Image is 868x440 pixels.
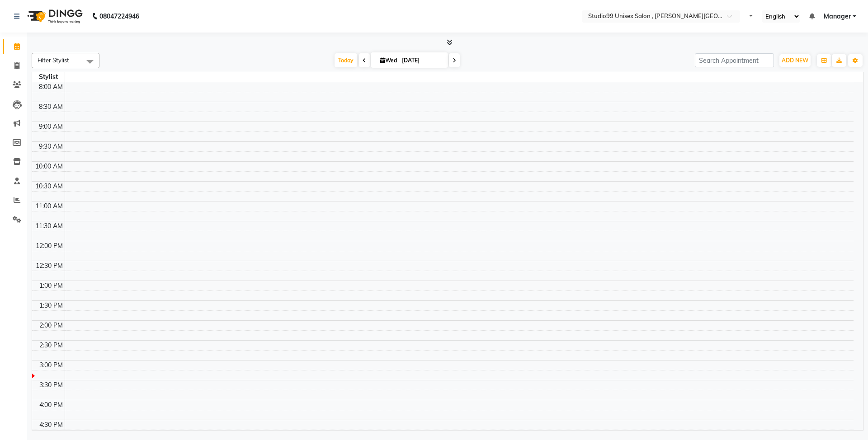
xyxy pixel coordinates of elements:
div: 12:30 PM [34,261,65,271]
div: 9:30 AM [37,142,65,151]
div: 8:30 AM [37,102,65,112]
span: Wed [378,57,399,64]
div: 11:30 AM [33,221,65,231]
div: 11:00 AM [33,201,65,211]
div: 3:00 PM [38,360,65,370]
div: 3:30 PM [38,380,65,390]
div: 10:00 AM [33,162,65,171]
div: 4:30 PM [38,420,65,430]
div: 8:00 AM [37,82,65,92]
div: 1:30 PM [38,301,65,310]
div: Stylist [32,72,65,82]
input: 2025-09-03 [399,54,444,67]
button: ADD NEW [779,54,811,67]
span: Today [335,53,357,67]
span: ADD NEW [782,57,808,64]
input: Search Appointment [695,53,774,67]
div: 12:00 PM [34,241,65,251]
div: 2:30 PM [38,341,65,350]
span: Filter Stylist [38,56,69,64]
div: 1:00 PM [38,281,65,290]
div: 2:00 PM [38,321,65,330]
b: 08047224946 [99,4,139,29]
div: 4:00 PM [38,400,65,410]
div: 9:00 AM [37,122,65,131]
div: 10:30 AM [33,182,65,191]
span: Manager [824,12,851,21]
img: logo [23,4,85,29]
